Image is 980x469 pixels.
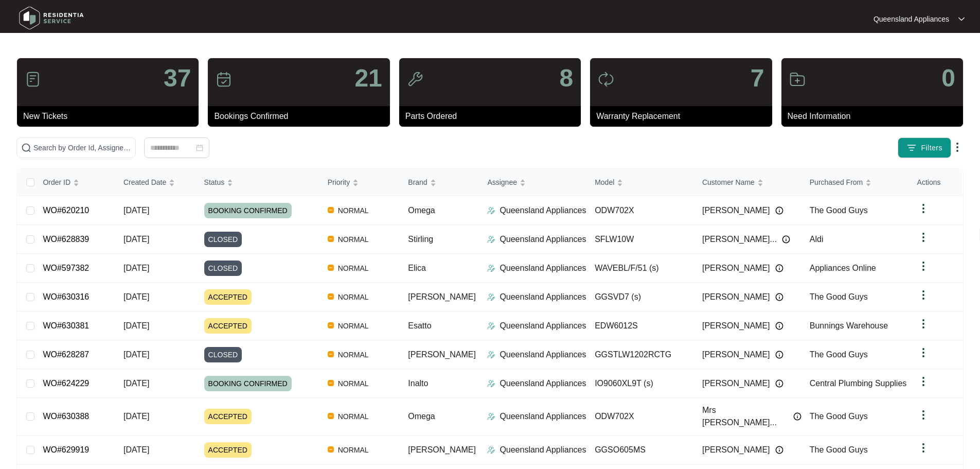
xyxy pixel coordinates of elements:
span: [DATE] [123,321,149,330]
td: EDW6012S [586,311,694,340]
span: Order ID [43,177,70,188]
td: ODW702X [586,398,694,436]
img: icon [789,71,806,88]
th: Assignee [479,169,586,196]
span: [PERSON_NAME] [702,349,770,361]
p: Queensland Appliances [500,262,586,274]
span: Central Plumbing Supplies [810,379,907,388]
p: Parts Ordered [405,110,581,123]
span: NORMAL [334,262,373,274]
p: Queensland Appliances [500,320,586,332]
span: Created Date [123,177,166,188]
td: WAVEBL/F/51 (s) [586,254,694,283]
img: Vercel Logo [328,236,334,242]
span: [DATE] [123,235,149,244]
span: Aldi [810,235,824,244]
img: icon [25,71,41,88]
p: 37 [164,66,191,91]
img: dropdown arrow [917,260,930,272]
span: NORMAL [334,204,373,217]
a: WO#628839 [43,235,89,244]
span: The Good Guys [810,206,868,215]
span: Appliances Online [810,264,876,272]
img: Info icon [775,322,783,330]
span: NORMAL [334,349,373,361]
span: BOOKING CONFIRMED [204,376,292,391]
a: WO#630316 [43,292,89,301]
img: Vercel Logo [328,446,334,453]
th: Purchased From [801,169,909,196]
a: WO#629919 [43,445,89,454]
span: Bunnings Warehouse [810,321,888,330]
td: GGSO605MS [586,436,694,464]
td: IO9060XL9T (s) [586,369,694,398]
span: [PERSON_NAME] [702,320,770,332]
img: Info icon [775,264,783,272]
span: [DATE] [123,350,149,359]
span: The Good Guys [810,445,868,454]
img: icon [216,71,232,88]
span: Stirling [408,235,433,244]
span: Elica [408,264,426,272]
span: [PERSON_NAME] [408,350,476,359]
p: 7 [751,66,764,91]
img: Assigner Icon [487,351,495,359]
img: dropdown arrow [917,346,930,359]
span: NORMAL [334,291,373,303]
a: WO#597382 [43,264,89,272]
img: Info icon [775,379,783,388]
span: Filters [921,143,942,153]
span: [PERSON_NAME] [702,262,770,274]
span: The Good Guys [810,292,868,301]
p: Queensland Appliances [500,410,586,423]
p: Queensland Appliances [500,349,586,361]
img: Vercel Logo [328,351,334,357]
span: CLOSED [204,347,242,362]
th: Order ID [34,169,115,196]
td: ODW702X [586,196,694,225]
img: filter icon [906,143,917,153]
span: NORMAL [334,320,373,332]
span: Mrs [PERSON_NAME]... [702,404,788,429]
img: icon [407,71,423,88]
span: Esatto [408,321,431,330]
img: Info icon [775,446,783,454]
img: Info icon [782,235,790,244]
img: dropdown arrow [917,231,930,244]
a: WO#628287 [43,350,89,359]
span: The Good Guys [810,350,868,359]
span: [PERSON_NAME] [702,377,770,390]
th: Priority [319,169,400,196]
img: Assigner Icon [487,293,495,301]
span: ACCEPTED [204,442,252,458]
input: Search by Order Id, Assignee Name, Customer Name, Brand and Model [33,142,131,153]
p: Queensland Appliances [500,204,586,217]
img: Assigner Icon [487,446,495,454]
td: GGSTLW1202RCTG [586,340,694,369]
span: BOOKING CONFIRMED [204,203,292,218]
img: dropdown arrow [958,16,965,22]
span: Model [595,177,614,188]
span: Status [204,177,225,188]
span: Purchased From [810,177,863,188]
p: Warranty Replacement [596,110,772,123]
img: dropdown arrow [917,318,930,330]
th: Status [196,169,319,196]
img: dropdown arrow [951,141,964,153]
img: dropdown arrow [917,375,930,388]
img: Info icon [793,412,801,421]
p: Queensland Appliances [500,377,586,390]
th: Created Date [115,169,196,196]
img: Vercel Logo [328,207,334,213]
img: Assigner Icon [487,206,495,215]
p: Need Information [788,110,963,123]
img: Vercel Logo [328,322,334,328]
img: Vercel Logo [328,380,334,386]
p: New Tickets [23,110,199,123]
a: WO#630381 [43,321,89,330]
span: ACCEPTED [204,289,252,305]
span: [PERSON_NAME] [702,291,770,303]
img: Assigner Icon [487,379,495,388]
span: [DATE] [123,206,149,215]
span: Omega [408,206,435,215]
